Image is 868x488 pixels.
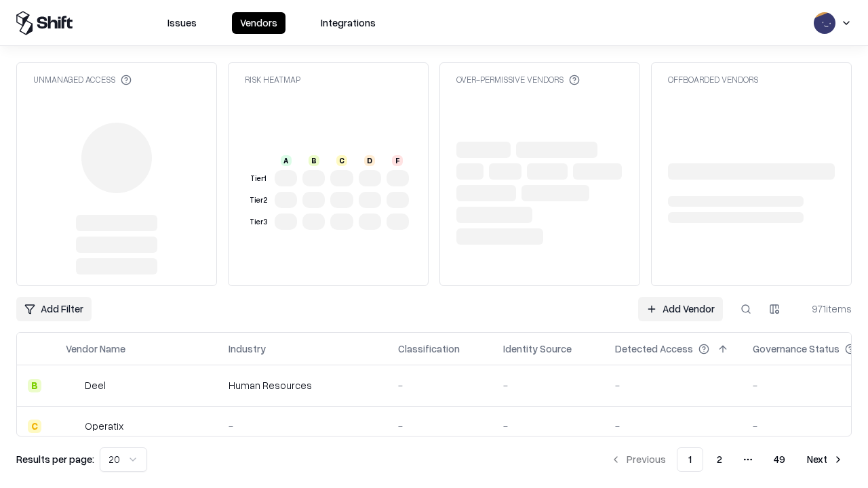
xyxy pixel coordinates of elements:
button: Vendors [232,12,285,34]
button: 1 [677,447,703,472]
a: Add Vendor [638,297,723,321]
div: - [229,419,376,433]
div: Offboarded Vendors [668,74,758,85]
div: Industry [229,342,266,356]
div: - [503,378,593,392]
div: Over-Permissive Vendors [456,74,580,85]
div: Human Resources [229,378,376,392]
div: 971 items [797,302,852,316]
div: - [398,378,481,392]
div: Vendor Name [66,342,125,356]
button: 2 [706,447,733,472]
div: Classification [398,342,460,356]
div: - [615,378,731,392]
div: Risk Heatmap [245,74,300,85]
div: F [392,155,403,166]
div: Tier 2 [248,195,269,206]
div: A [281,155,292,166]
div: Tier 3 [248,216,269,228]
button: Add Filter [16,297,92,321]
button: 49 [763,447,796,472]
div: B [28,379,41,392]
div: B [309,155,319,166]
div: Unmanaged Access [33,74,132,85]
div: - [398,419,481,433]
div: Identity Source [503,342,572,356]
button: Issues [159,12,205,34]
button: Integrations [313,12,384,34]
div: - [615,419,731,433]
button: Next [799,447,852,472]
img: Operatix [66,420,79,433]
img: Deel [66,379,79,392]
div: Tier 1 [248,173,269,184]
div: D [364,155,375,166]
nav: pagination [602,447,852,472]
div: Governance Status [753,342,840,356]
div: - [503,419,593,433]
div: Detected Access [615,342,693,356]
div: C [336,155,347,166]
div: Deel [85,378,106,392]
p: Results per page: [16,452,94,466]
div: Operatix [85,419,123,433]
div: C [28,420,41,433]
